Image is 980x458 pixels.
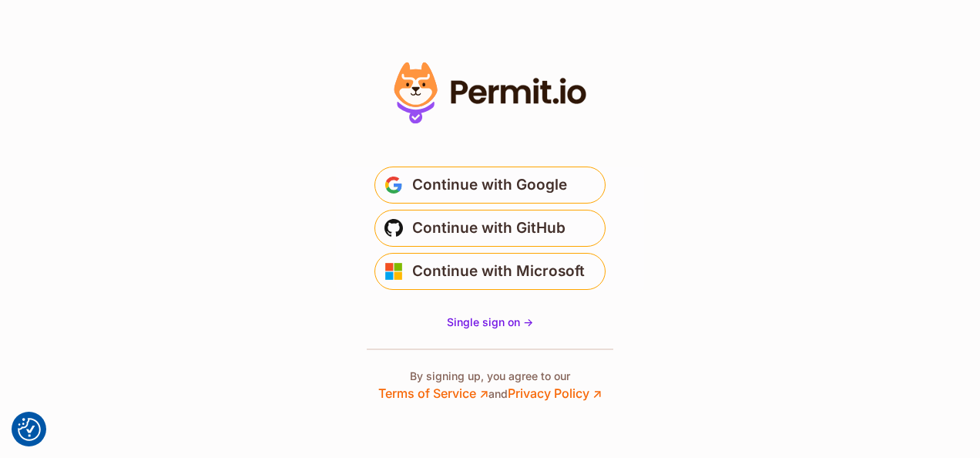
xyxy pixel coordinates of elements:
button: Continue with Google [374,167,606,204]
span: Continue with Microsoft [412,259,585,284]
button: Consent Preferences [18,418,41,441]
a: Privacy Policy ↗ [508,386,602,401]
p: By signing up, you agree to our and [378,369,602,402]
button: Continue with GitHub [374,210,606,247]
img: Revisit consent button [18,418,41,441]
span: Single sign on -> [447,315,533,328]
a: Terms of Service ↗ [378,386,488,401]
button: Continue with Microsoft [374,253,606,290]
span: Continue with GitHub [412,216,566,241]
a: Single sign on -> [447,315,533,330]
span: Continue with Google [412,173,567,197]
